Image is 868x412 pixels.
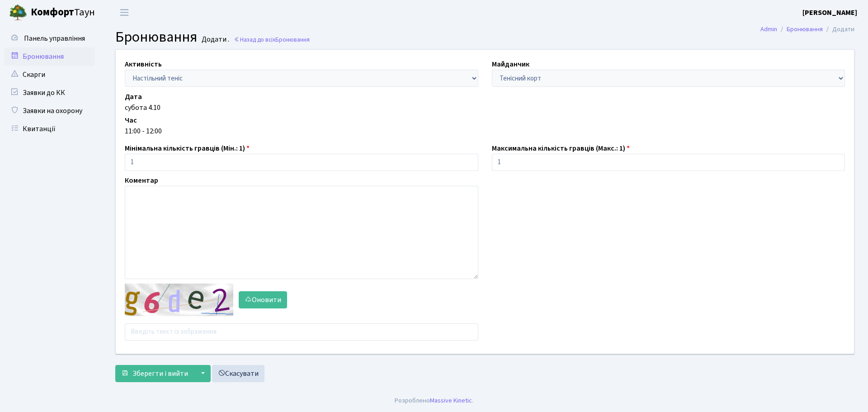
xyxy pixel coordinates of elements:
[9,4,27,22] img: logo.png
[24,33,85,43] span: Панель управління
[5,47,95,66] a: Бронювання
[125,175,158,186] label: Коментар
[492,59,529,70] label: Майданчик
[5,84,95,102] a: Заявки до КК
[823,24,854,34] li: Додати
[132,369,188,379] span: Зберегти і вийти
[275,35,310,44] span: Бронювання
[31,5,95,20] span: Таун
[802,7,857,18] a: [PERSON_NAME]
[115,365,194,382] button: Зберегти і вийти
[239,291,287,308] button: Оновити
[5,102,95,120] a: Заявки на охорону
[395,396,473,406] div: Розроблено .
[212,365,264,382] a: Скасувати
[115,27,197,47] span: Бронювання
[430,396,472,405] a: Massive Kinetic
[125,102,845,113] div: субота 4.10
[113,5,136,20] button: Переключити навігацію
[125,143,250,154] label: Мінімальна кількість гравців (Мін.: 1)
[760,24,777,34] a: Admin
[200,35,229,44] small: Додати .
[125,91,142,102] label: Дата
[5,66,95,84] a: Скарги
[31,5,74,19] b: Комфорт
[125,115,137,126] label: Час
[125,284,233,316] img: default
[747,20,868,39] nav: breadcrumb
[787,24,823,34] a: Бронювання
[125,59,162,70] label: Активність
[5,29,95,47] a: Панель управління
[125,323,478,341] input: Введіть текст із зображення
[234,35,310,44] a: Назад до всіхБронювання
[5,120,95,138] a: Квитанції
[492,143,630,154] label: Максимальна кількість гравців (Макс.: 1)
[802,8,857,18] b: [PERSON_NAME]
[125,126,845,137] div: 11:00 - 12:00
